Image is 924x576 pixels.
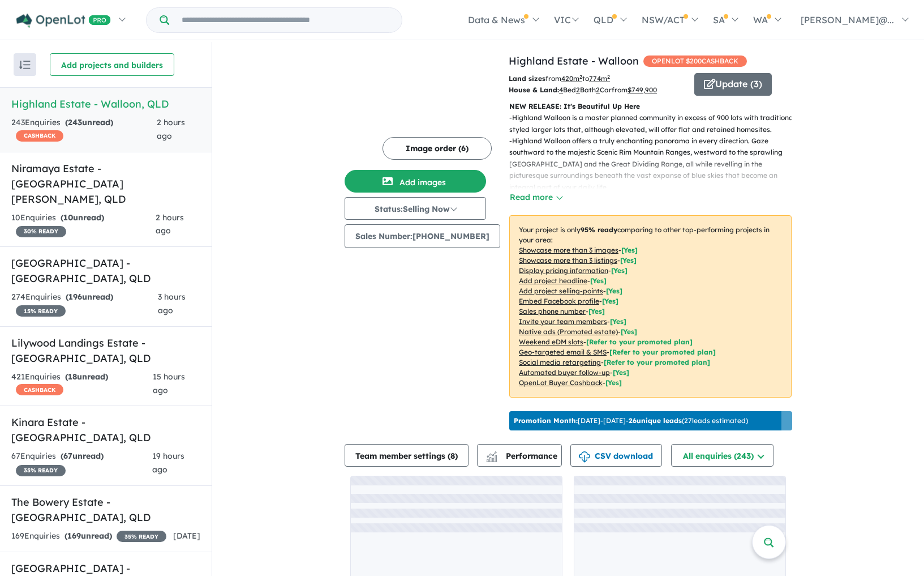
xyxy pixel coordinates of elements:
p: Your project is only comparing to other top-performing projects in your area: - - - - - - - - - -... [509,215,792,398]
u: Social media retargeting [519,358,601,366]
div: 10 Enquir ies [11,211,156,238]
p: NEW RELEASE: It's Beautiful Up Here [509,101,792,112]
span: CASHBACK [16,130,63,142]
span: 67 [63,451,72,461]
button: Read more [509,191,562,204]
span: 15 % READY [16,305,66,317]
span: [Yes] [605,378,622,387]
img: bar-chart.svg [486,455,497,462]
strong: ( unread) [65,372,108,382]
p: - Highland Walloon is a master planned community in excess of 900 lots with traditional-styled la... [509,112,801,135]
span: 2 hours ago [156,212,184,236]
u: 2 [576,86,580,94]
u: Embed Facebook profile [519,297,599,305]
span: [Refer to your promoted plan] [609,348,716,356]
h5: Highland Estate - Walloon , QLD [11,96,200,112]
span: Performance [488,451,557,461]
h5: Kinara Estate - [GEOGRAPHIC_DATA] , QLD [11,415,200,445]
span: [ Yes ] [606,287,622,295]
div: 274 Enquir ies [11,291,158,318]
span: [ Yes ] [588,307,605,315]
h5: [GEOGRAPHIC_DATA] - [GEOGRAPHIC_DATA] , QLD [11,255,200,286]
img: line-chart.svg [487,451,497,458]
img: Openlot PRO Logo White [16,14,111,28]
u: 420 m [561,74,582,83]
a: Highland Estate - Walloon [509,54,639,67]
u: 2 [596,86,600,94]
strong: ( unread) [65,117,113,127]
p: - Highland Walloon offers a truly enchanting panorama in every direction. Gaze southward to the m... [509,135,801,193]
img: sort.svg [19,61,31,69]
span: 8 [450,451,455,461]
button: Team member settings (8) [345,444,469,467]
p: [DATE] - [DATE] - ( 27 leads estimated) [514,416,748,426]
span: [PERSON_NAME]@... [801,14,894,25]
div: 169 Enquir ies [11,530,166,543]
span: 196 [68,292,82,302]
span: OPENLOT $ 200 CASHBACK [643,56,747,67]
button: CSV download [570,444,662,467]
u: Automated buyer follow-up [519,368,610,377]
strong: ( unread) [65,531,112,541]
h5: Niramaya Estate - [GEOGRAPHIC_DATA][PERSON_NAME] , QLD [11,161,200,207]
u: Sales phone number [519,307,586,315]
span: [Yes] [621,327,637,336]
u: Add project selling-points [519,287,603,295]
img: download icon [579,451,590,463]
div: 421 Enquir ies [11,370,153,398]
p: from [509,73,686,84]
span: 2 hours ago [157,117,185,141]
span: 35 % READY [117,531,166,542]
u: Native ads (Promoted estate) [519,327,618,336]
button: Status:Selling Now [345,197,486,220]
u: Weekend eDM slots [519,338,583,346]
b: Land sizes [509,74,545,83]
button: Sales Number:[PHONE_NUMBER] [345,224,500,248]
span: [Yes] [613,368,629,377]
span: 243 [68,117,82,127]
strong: ( unread) [61,212,104,223]
span: 18 [68,372,77,382]
b: House & Land: [509,86,559,94]
u: Invite your team members [519,317,607,326]
u: 4 [559,86,563,94]
span: 3 hours ago [158,292,186,315]
span: [Refer to your promoted plan] [586,338,693,346]
span: 169 [67,531,81,541]
sup: 2 [579,74,582,80]
span: [ Yes ] [610,317,626,326]
input: Try estate name, suburb, builder or developer [171,8,399,32]
span: [ Yes ] [621,246,638,254]
u: Display pricing information [519,266,608,275]
span: 35 % READY [16,465,66,476]
u: OpenLot Buyer Cashback [519,378,603,387]
span: to [582,74,610,83]
span: CASHBACK [16,384,63,395]
span: [ Yes ] [590,276,607,285]
span: 19 hours ago [152,451,184,475]
u: Add project headline [519,276,587,285]
button: Update (3) [694,73,772,96]
button: Image order (6) [383,137,492,160]
u: $ 749,900 [628,86,657,94]
button: Add images [345,170,486,193]
span: [Refer to your promoted plan] [604,358,710,366]
strong: ( unread) [61,451,104,461]
span: 10 [63,212,73,223]
button: Add projects and builders [50,53,174,76]
u: 774 m [589,74,610,83]
span: [ Yes ] [602,297,618,305]
span: 30 % READY [16,226,66,237]
span: [ Yes ] [620,256,637,264]
button: All enquiries (243) [671,444,773,467]
sup: 2 [607,74,610,80]
button: Performance [477,444,562,467]
strong: ( unread) [66,292,113,302]
u: Showcase more than 3 listings [519,256,617,264]
h5: Lilywood Landings Estate - [GEOGRAPHIC_DATA] , QLD [11,335,200,366]
span: [ Yes ] [611,266,628,275]
div: 67 Enquir ies [11,450,152,477]
b: Promotion Month: [514,416,578,425]
u: Geo-targeted email & SMS [519,348,607,356]
b: 26 unique leads [629,416,682,425]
